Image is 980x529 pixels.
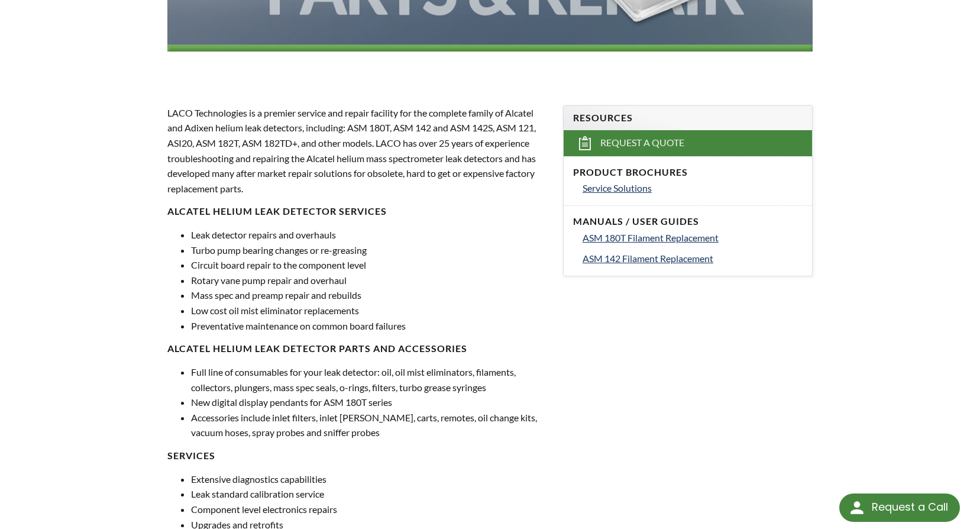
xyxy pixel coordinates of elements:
li: Accessories include inlet filters, inlet [PERSON_NAME], carts, remotes, oil change kits, vacuum h... [191,410,549,440]
li: Low cost oil mist eliminator replacements [191,303,549,318]
strong: Services [167,450,215,461]
h4: Resources [573,112,803,124]
h4: Product Brochures [573,166,803,179]
li: New digital display pendants for ASM 180T series [191,395,549,410]
li: Preventative maintenance on common board failures [191,318,549,334]
li: Extensive diagnostics capabilities [191,472,549,487]
a: ASM 180T Filament Replacement [583,230,803,246]
div: Request a Call [872,493,948,521]
h4: Manuals / User Guides [573,215,803,228]
a: Request a Quote [564,130,812,156]
span: Service Solutions [583,182,652,193]
li: Leak detector repairs and overhauls [191,227,549,243]
li: Mass spec and preamp repair and rebuilds [191,288,549,303]
strong: Alcatel Helium Leak Detector Services [167,205,387,217]
li: Full line of consumables for your leak detector: oil, oil mist eliminators, filaments, collectors... [191,365,549,395]
li: Leak standard calibration service [191,486,549,502]
strong: Alcatel Helium Leak Detector Parts and Accessories [167,343,467,354]
div: Request a Call [839,493,960,522]
a: ASM 142 Filament Replacement [583,251,803,266]
li: Turbo pump bearing changes or re-greasing [191,243,549,258]
span: Request a Quote [600,137,684,149]
span: ASM 142 Filament Replacement [583,253,713,264]
li: Component level electronics repairs [191,502,549,517]
li: Circuit board repair to the component level [191,257,549,273]
a: Service Solutions [583,180,803,196]
p: LACO Technologies is a premier service and repair facility for the complete family of Alcatel and... [167,105,549,196]
img: round button [848,498,866,517]
span: ASM 180T Filament Replacement [583,232,719,243]
li: Rotary vane pump repair and overhaul [191,273,549,288]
